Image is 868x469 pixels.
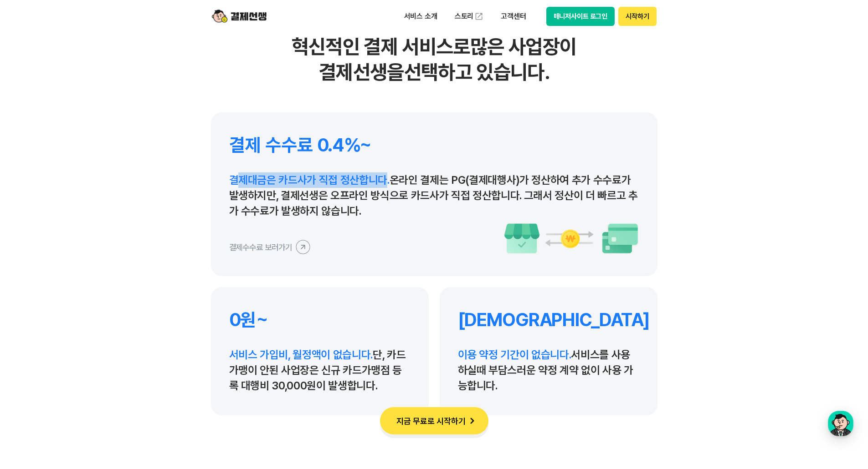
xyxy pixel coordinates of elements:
img: 수수료 이미지 [503,222,639,254]
h2: 혁신적인 결제 서비스로 많은 사업장이 결제선생을 선택하고 있습니다. [211,34,657,85]
a: 홈 [3,288,60,311]
span: 설정 [141,302,152,309]
span: 서비스 가입비, 월정액이 없습니다. [229,348,373,361]
p: 온라인 결제는 PG(결제대행사)가 정산하여 추가 수수료가 발생하지만, 결제선생은 오프라인 방식으로 카드사가 직접 정산합니다. 그래서 정산이 더 빠르고 추가 수수료가 발생하지 ... [229,172,639,219]
h4: 결제 수수료 0.4%~ [229,134,639,156]
img: logo [212,8,267,25]
h4: 0원~ [229,309,411,331]
a: 대화 [60,288,118,311]
span: 이용 약정 기간이 없습니다. [458,348,571,361]
p: 고객센터 [494,8,532,25]
span: 홈 [29,302,34,309]
span: 대화 [83,303,94,310]
button: 지금 무료로 시작하기 [380,407,488,434]
a: 설정 [118,288,175,311]
img: 화살표 아이콘 [466,414,478,427]
button: 결제수수료 보러가기 [229,240,310,254]
p: 서비스 소개 [398,8,444,25]
span: 결제대금은 카드사가 직접 정산합니다. [229,173,390,187]
p: 단, 카드가맹이 안된 사업장은 신규 카드가맹점 등록 대행비 30,000원이 발생합니다. [229,347,411,393]
img: 외부 도메인 오픈 [474,12,483,21]
p: 서비스를 사용하실때 부담스러운 약정 계약 없이 사용 가능합니다. [458,347,639,393]
button: 시작하기 [618,7,656,26]
a: 스토리 [448,7,490,25]
button: 매니저사이트 로그인 [546,7,615,26]
h4: [DEMOGRAPHIC_DATA] [458,309,639,331]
